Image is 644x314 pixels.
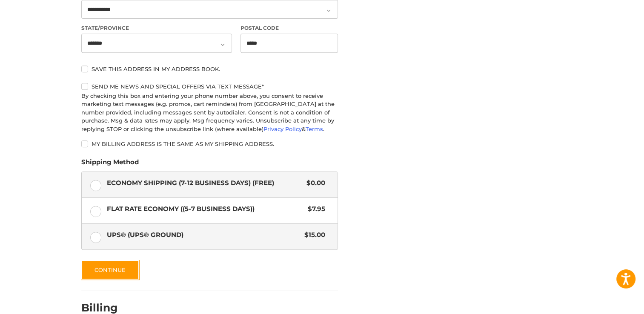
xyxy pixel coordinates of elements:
[81,92,338,134] div: By checking this box and entering your phone number above, you consent to receive marketing text ...
[107,178,303,188] span: Economy Shipping (7-12 Business Days) (Free)
[300,230,325,240] span: $15.00
[306,126,323,132] a: Terms
[81,140,338,147] label: My billing address is the same as my shipping address.
[81,66,338,72] label: Save this address in my address book.
[303,204,325,214] span: $7.95
[240,24,338,32] label: Postal Code
[81,157,139,171] legend: Shipping Method
[81,24,232,32] label: State/Province
[263,126,302,132] a: Privacy Policy
[81,260,139,280] button: Continue
[81,83,338,90] label: Send me news and special offers via text message*
[107,204,304,214] span: Flat Rate Economy ((5-7 Business Days))
[302,178,325,188] span: $0.00
[107,230,301,240] span: UPS® (UPS® Ground)
[574,291,644,314] iframe: Google Customer Reviews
